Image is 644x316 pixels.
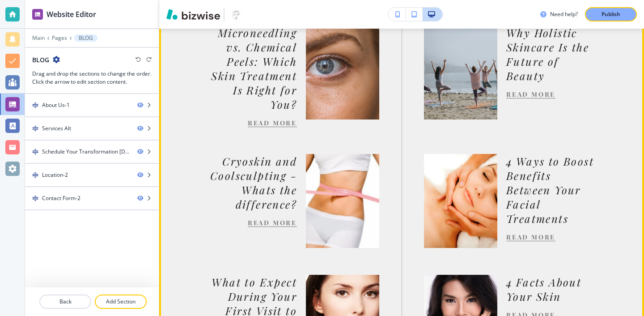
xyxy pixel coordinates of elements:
[506,233,555,241] a: read more
[74,34,97,42] button: BLOG
[32,35,45,41] button: Main
[42,148,130,156] div: Schedule Your Transformation Today.-1
[166,9,220,20] img: Bizwise Logo
[79,35,93,41] p: BLOG
[248,119,297,127] a: READ MORE
[42,101,70,109] div: About Us-1
[32,195,38,201] img: Drag
[306,154,379,248] img: <p>Cryoskin and Coolsculpting - Whats the difference?</p>
[32,125,38,132] img: Drag
[32,149,38,155] img: Drag
[42,124,71,132] div: Services Alt
[602,10,620,18] p: Publish
[25,164,159,186] div: DragLocation-2
[228,7,244,21] img: Your Logo
[424,154,497,248] img: <p>4 Ways to Boost Benefits Between Your Facial Treatments</p>
[32,102,38,108] img: Drag
[25,117,159,140] div: DragServices Alt
[39,295,91,309] button: Back
[585,7,637,21] button: Publish
[424,26,497,120] img: <p>Why Holistic Skincare Is the Future of Beauty</p>
[506,275,598,303] p: 4 Facts About Your Skin
[32,172,38,178] img: Drag
[95,295,147,309] button: Add Section
[52,35,67,41] button: Pages
[32,55,49,64] h2: BLOG
[550,10,578,18] h3: Need help?
[25,187,159,209] div: DragContact Form-2
[506,90,555,98] a: READ MORE
[32,9,43,20] img: editor icon
[506,26,598,83] p: Why Holistic Skincare Is the Future of Beauty
[40,298,90,306] p: Back
[248,218,297,227] a: READ MORE
[42,194,80,202] div: Contact Form-2
[25,141,159,163] div: DragSchedule Your Transformation [DATE].-1
[42,171,68,179] div: Location-2
[25,94,159,116] div: DragAbout Us-1
[32,70,152,86] h3: Drag and drop the sections to change the order. Click the arrow to edit section content.
[205,154,297,211] p: Cryoskin and Coolsculpting - Whats the difference?
[506,154,598,226] p: 4 Ways to Boost Benefits Between Your Facial Treatments
[205,26,297,111] p: Microneedling vs. Chemical Peels: Which Skin Treatment Is Right for You?
[96,298,146,306] p: Add Section
[47,9,96,20] h2: Website Editor
[302,21,383,124] img: <p>Microneedling vs. Chemical Peels: Which Skin Treatment Is Right for You?</p>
